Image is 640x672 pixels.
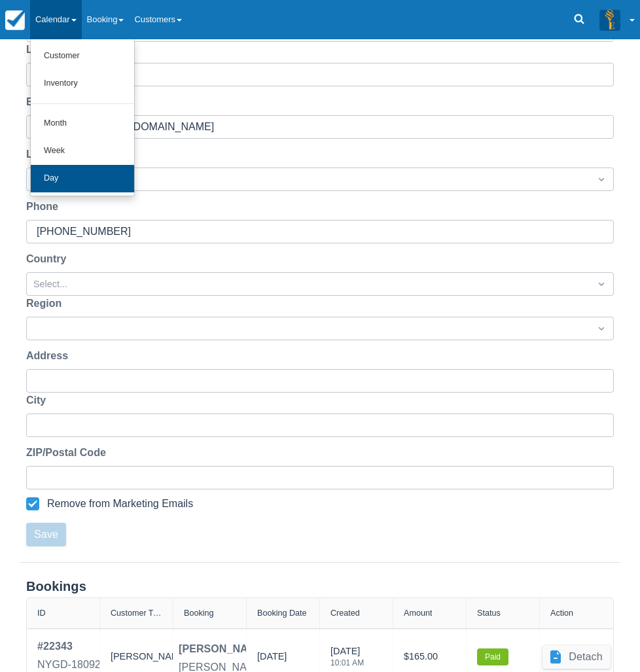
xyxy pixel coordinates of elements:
div: # 22343 [37,639,107,654]
span: Dropdown icon [595,173,608,186]
div: Created [330,609,360,618]
a: Customer [31,43,134,70]
div: Amount [404,609,432,618]
div: Bookings [26,578,614,595]
a: Inventory [31,70,134,97]
span: Dropdown icon [595,277,608,291]
label: City [26,393,51,408]
label: Region [26,296,67,311]
label: Phone [26,199,63,215]
div: [DATE] [257,650,287,669]
div: Select... [33,173,583,187]
div: Booking Date [257,609,307,618]
span: Dropdown icon [595,322,608,335]
img: A3 [599,9,620,30]
div: Status [477,609,501,618]
label: Paid [477,648,508,665]
label: Country [26,251,71,267]
div: Booking [184,609,214,618]
a: Week [31,137,134,165]
div: [PERSON_NAME] [179,641,267,657]
div: 10:01 AM [330,659,364,667]
div: Customer Type [111,609,162,618]
div: Action [550,609,573,618]
img: checkfront-main-nav-mini-logo.png [5,10,25,30]
div: ID [37,609,46,618]
label: Language [26,147,81,162]
a: Month [31,110,134,137]
label: Last Name [26,42,84,58]
div: Remove from Marketing Emails [47,497,193,510]
button: Detach [542,645,611,669]
label: ZIP/Postal Code [26,445,111,461]
label: Email [26,94,60,110]
a: Day [31,165,134,192]
label: Address [26,348,73,364]
ul: Calendar [30,39,135,196]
